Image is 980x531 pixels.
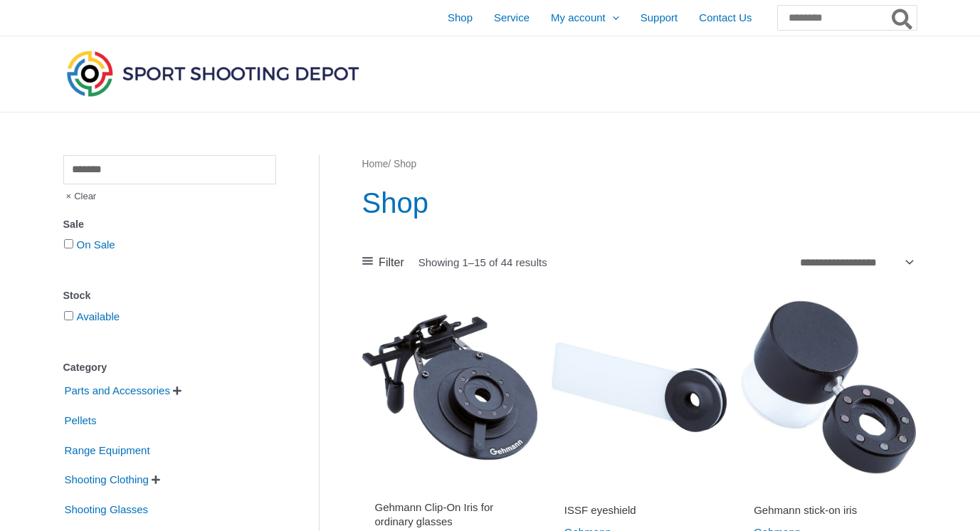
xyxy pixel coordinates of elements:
[564,503,714,522] a: ISSF eyeshield
[63,503,150,515] a: Shooting Glasses
[362,300,537,475] img: Gehmann Clip-On Iris
[152,475,160,485] span: 
[63,443,152,455] a: Range Equipment
[77,310,120,322] a: Available
[63,438,152,463] span: Range Equipment
[63,184,97,209] span: Clear
[63,468,150,492] span: Shooting Clothing
[754,503,903,522] a: Gehmann stick-on iris
[795,251,917,273] select: Shop order
[64,311,73,320] input: Available
[375,500,525,528] h2: Gehmann Clip-On Iris for ordinary glasses
[375,483,525,500] iframe: Customer reviews powered by Trustpilot
[63,384,172,396] a: Parts and Accessories
[552,300,727,475] img: ISSF eyeshield
[754,503,903,517] h2: Gehmann stick-on iris
[173,386,181,396] span: 
[63,379,172,403] span: Parts and Accessories
[418,257,547,268] p: Showing 1–15 of 44 results
[889,6,917,30] button: Search
[362,252,404,273] a: Filter
[63,214,276,235] div: Sale
[564,483,714,500] iframe: Customer reviews powered by Trustpilot
[63,47,362,100] img: Sport Shooting Depot
[63,498,150,522] span: Shooting Glasses
[77,238,115,251] a: On Sale
[63,357,276,378] div: Category
[741,300,916,475] img: Gehmann stick-on iris
[362,183,917,223] h1: Shop
[754,483,903,500] iframe: Customer reviews powered by Trustpilot
[379,252,404,273] span: Filter
[63,473,150,485] a: Shooting Clothing
[63,285,276,306] div: Stock
[63,409,98,433] span: Pellets
[64,239,73,248] input: On Sale
[362,159,389,169] a: Home
[63,414,98,426] a: Pellets
[362,155,917,174] nav: Breadcrumb
[564,503,714,517] h2: ISSF eyeshield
